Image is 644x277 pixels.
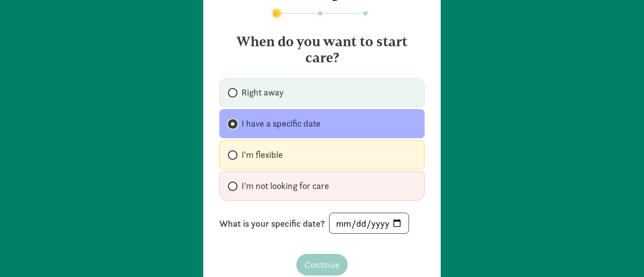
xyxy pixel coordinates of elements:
[242,149,283,161] span: I'm flexible
[304,258,340,271] span: Continue
[242,118,320,130] span: I have a specific date
[242,86,284,99] span: Right away
[219,26,425,66] h4: When do you want to start care?
[242,180,329,192] span: I’m not looking for care
[296,254,348,275] button: Continue
[219,218,325,230] label: What is your specific date?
